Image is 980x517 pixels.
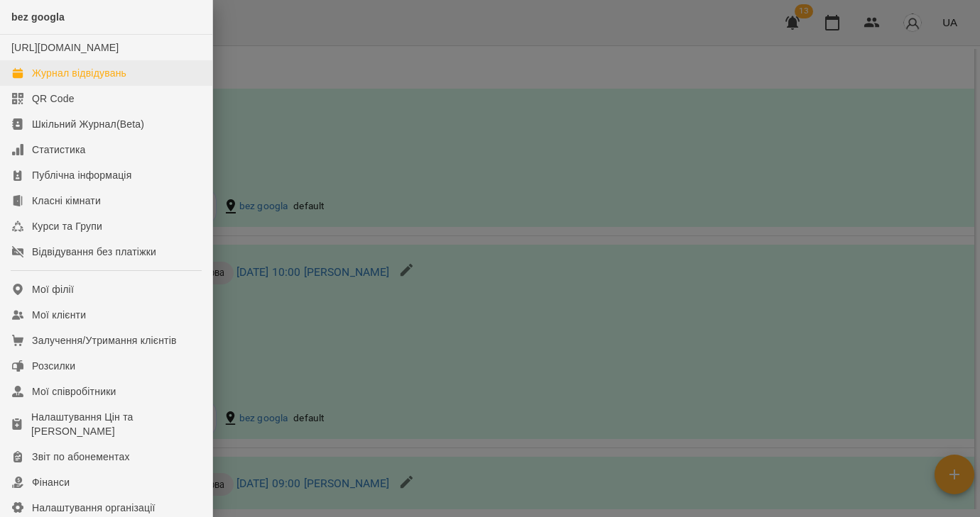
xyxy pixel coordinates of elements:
span: bez googla [11,11,65,23]
div: Фінанси [32,475,70,489]
div: QR Code [32,91,75,106]
div: Розсилки [32,359,75,373]
div: Курси та Групи [32,219,102,233]
div: Мої філії [32,282,74,296]
div: Статистика [32,143,86,157]
div: Звіт по абонементах [32,450,130,464]
div: Класні кімнати [32,194,101,208]
div: Журнал відвідувань [32,66,126,80]
div: Відвідування без платіжки [32,245,156,259]
div: Налаштування організації [32,501,156,515]
div: Залучення/Утримання клієнтів [32,333,177,348]
div: Мої клієнти [32,308,86,322]
div: Шкільний Журнал(Beta) [32,117,144,131]
a: [URL][DOMAIN_NAME] [11,42,119,53]
div: Мої співробітники [32,384,116,399]
div: Налаштування Цін та [PERSON_NAME] [31,410,201,438]
div: Публічна інформація [32,168,131,182]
